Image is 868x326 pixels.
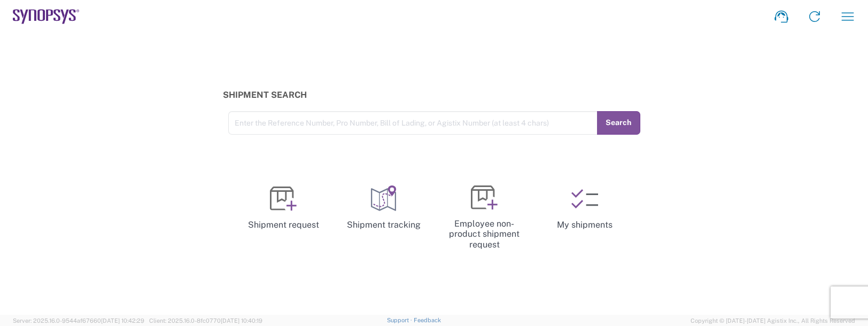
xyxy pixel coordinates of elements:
span: Client: 2025.16.0-8fc0770 [149,317,262,324]
a: Shipment tracking [338,176,430,240]
span: Server: 2025.16.0-9544af67660 [13,317,144,324]
a: Employee non-product shipment request [438,176,530,259]
span: [DATE] 10:42:29 [101,317,144,324]
button: Search [597,111,640,135]
span: Copyright © [DATE]-[DATE] Agistix Inc., All Rights Reserved [691,316,855,325]
a: My shipments [539,176,631,240]
h3: Shipment Search [223,90,646,100]
a: Feedback [414,317,441,323]
a: Shipment request [237,176,329,240]
span: [DATE] 10:40:19 [221,317,262,324]
a: Support [387,317,414,323]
